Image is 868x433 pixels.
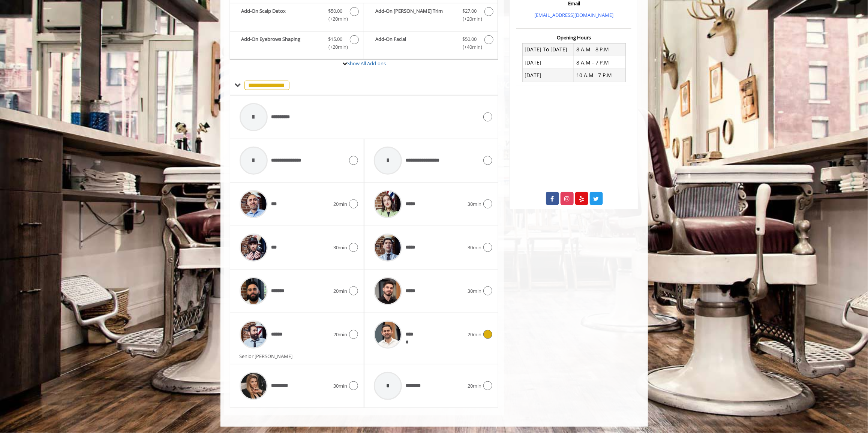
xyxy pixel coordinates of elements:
[234,7,360,25] label: Add-On Scalp Detox
[333,244,347,252] span: 30min
[522,56,574,69] td: [DATE]
[333,200,347,208] span: 20min
[468,382,481,390] span: 20min
[234,35,360,53] label: Add-On Eyebrows Shaping
[333,382,347,390] span: 30min
[333,331,347,339] span: 20min
[241,35,321,51] b: Add-On Eyebrows Shaping
[522,69,574,82] td: [DATE]
[462,7,477,15] span: $27.00
[516,35,631,40] h3: Opening Hours
[458,43,480,51] span: (+40min )
[468,331,481,339] span: 20min
[462,35,477,43] span: $50.00
[458,15,480,23] span: (+20min )
[328,35,342,43] span: $15.00
[468,287,481,295] span: 30min
[333,287,347,295] span: 20min
[368,35,494,53] label: Add-On Facial
[324,43,346,51] span: (+20min )
[574,69,626,82] td: 10 A.M - 7 P.M
[347,60,386,67] a: Show All Add-ons
[241,7,321,23] b: Add-On Scalp Detox
[375,35,455,51] b: Add-On Facial
[534,12,613,18] a: [EMAIL_ADDRESS][DOMAIN_NAME]
[518,1,630,6] h3: Email
[368,7,494,25] label: Add-On Beard Trim
[574,56,626,69] td: 8 A.M - 7 P.M
[324,15,346,23] span: (+20min )
[574,43,626,56] td: 8 A.M - 8 P.M
[468,200,481,208] span: 30min
[328,7,342,15] span: $50.00
[522,43,574,56] td: [DATE] To [DATE]
[468,244,481,252] span: 30min
[240,353,297,360] span: Senior [PERSON_NAME]
[375,7,455,23] b: Add-On [PERSON_NAME] Trim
